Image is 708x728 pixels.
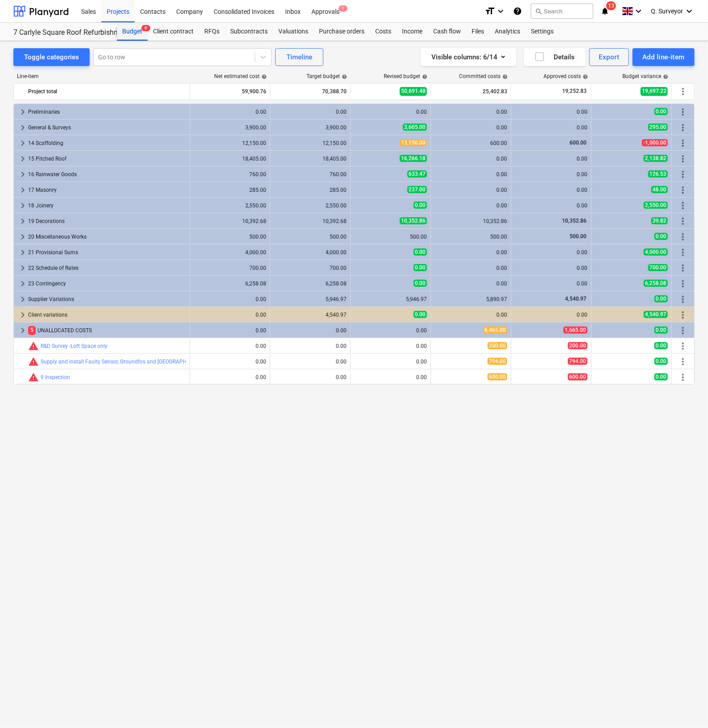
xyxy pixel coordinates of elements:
[678,372,688,383] span: More actions
[642,51,685,63] div: Add line-item
[194,327,266,334] div: 0.00
[274,171,347,178] div: 760.00
[41,343,108,349] a: R&D Survey -Loft Space only
[28,120,186,135] div: General & Surveys
[414,280,427,287] span: 0.00
[569,233,588,240] span: 500.00
[214,73,267,79] div: Net estimated cost
[678,232,688,242] span: More actions
[273,23,314,41] div: Valuations
[644,311,668,318] span: 4,540.97
[515,249,588,256] div: 0.00
[466,23,489,41] div: Files
[17,138,28,149] span: keyboard_arrow_right
[488,342,507,349] span: 200.00
[515,124,588,131] div: 0.00
[275,48,323,66] button: Timeline
[194,140,266,146] div: 12,150.00
[17,294,28,305] span: keyboard_arrow_right
[633,48,695,66] button: Add line-item
[435,281,507,287] div: 0.00
[648,124,668,131] span: 295.00
[435,218,507,224] div: 10,352.86
[599,51,620,63] div: Export
[678,122,688,133] span: More actions
[606,1,616,10] span: 13
[397,23,428,41] a: Income
[28,230,186,244] div: 20 Miscellaneous Works
[568,358,588,365] span: 794.00
[28,214,186,228] div: 19 Decorations
[515,312,588,318] div: 0.00
[428,23,466,41] a: Cash flow
[515,109,588,115] div: 0.00
[194,249,266,256] div: 4,000.00
[678,278,688,289] span: More actions
[194,109,266,115] div: 0.00
[534,51,575,63] div: Details
[678,169,688,180] span: More actions
[194,265,266,271] div: 700.00
[13,48,90,66] button: Toggle categories
[435,265,507,271] div: 0.00
[28,292,186,306] div: Supplier Variations
[194,312,266,318] div: 0.00
[28,326,36,335] span: 5
[543,73,588,79] div: Approved costs
[531,4,593,19] button: Search
[414,311,427,318] span: 0.00
[678,310,688,320] span: More actions
[489,23,526,41] a: Analytics
[561,218,588,224] span: 10,352.86
[117,23,148,41] a: Budget8
[17,153,28,164] span: keyboard_arrow_right
[421,48,517,66] button: Visible columns:6/14
[435,203,507,209] div: 0.00
[225,23,273,41] a: Subcontracts
[13,28,106,37] div: 7 Carlyle Square Roof Refurbishment, Elevation Repairs & Redecoration
[260,74,267,79] span: help
[194,359,266,365] div: 0.00
[568,342,588,349] span: 200.00
[194,171,266,178] div: 760.00
[194,296,266,302] div: 0.00
[194,156,266,162] div: 18,405.00
[581,74,588,79] span: help
[28,136,186,150] div: 14 Scaffolding
[306,73,347,79] div: Target budget
[407,170,427,178] span: 633.47
[17,263,28,273] span: keyboard_arrow_right
[561,87,588,95] span: 19,252.83
[515,265,588,271] div: 0.00
[400,217,427,224] span: 10,352.86
[28,167,186,182] div: 16 Rainwater Goods
[678,200,688,211] span: More actions
[194,187,266,193] div: 285.00
[654,327,668,334] span: 0.00
[194,218,266,224] div: 10,392.68
[17,169,28,180] span: keyboard_arrow_right
[274,84,347,99] div: 70,388.70
[435,312,507,318] div: 0.00
[403,124,427,131] span: 3,605.00
[274,140,347,146] div: 12,150.00
[314,23,370,41] div: Purchase orders
[678,107,688,117] span: More actions
[17,122,28,133] span: keyboard_arrow_right
[644,280,668,287] span: 6,258.08
[28,84,186,99] div: Project total
[654,342,668,349] span: 0.00
[488,358,507,365] span: 794.00
[17,247,28,258] span: keyboard_arrow_right
[622,73,668,79] div: Budget variance
[141,25,150,31] span: 8
[354,359,427,365] div: 0.00
[515,171,588,178] div: 0.00
[17,200,28,211] span: keyboard_arrow_right
[654,295,668,302] span: 0.00
[354,374,427,381] div: 0.00
[431,51,506,63] div: Visible columns : 6/14
[435,234,507,240] div: 500.00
